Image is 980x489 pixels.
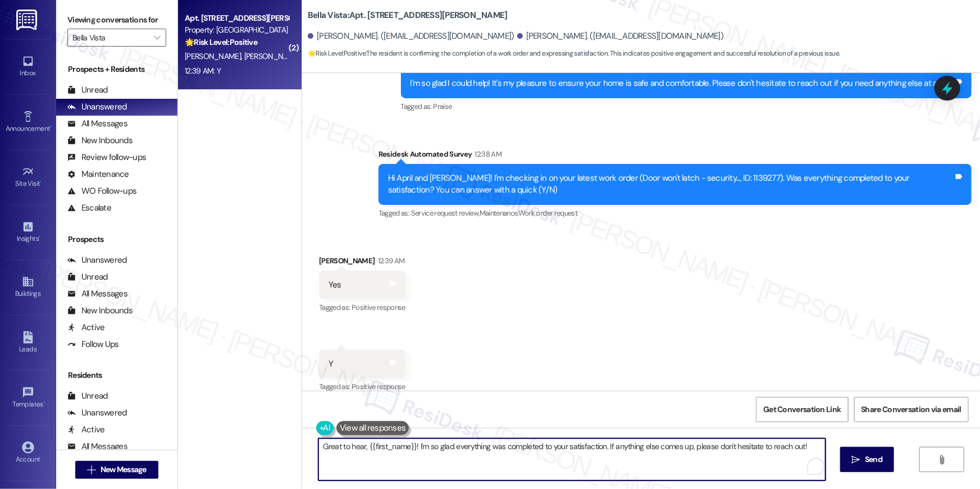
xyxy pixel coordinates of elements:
[67,271,108,283] div: Unread
[433,102,452,111] span: Praise
[154,33,160,42] i: 
[6,52,51,82] a: Inbox
[379,205,972,221] div: Tagged as:
[67,322,105,333] div: Active
[56,369,177,381] div: Residents
[388,172,954,196] div: Hi April and [PERSON_NAME]! I'm checking in on your latest work order (Door won't latch - securit...
[411,77,954,89] div: I'm so glad I could help! It's my pleasure to ensure your home is safe and comfortable. Please do...
[67,407,127,419] div: Unanswered
[67,185,136,197] div: WO Follow-ups
[352,382,405,391] span: Positive response
[50,123,52,131] span: •
[308,48,840,60] span: : The resident is confirming the completion of a work order and expressing satisfaction. This ind...
[308,10,508,21] b: Bella Vista: Apt. [STREET_ADDRESS][PERSON_NAME]
[87,465,95,474] i: 
[518,208,577,218] span: Work order request
[67,84,108,96] div: Unread
[308,49,366,58] strong: 🌟 Risk Level: Positive
[6,328,51,358] a: Leads
[308,30,514,42] div: [PERSON_NAME]. ([EMAIL_ADDRESS][DOMAIN_NAME])
[56,63,177,75] div: Prospects + Residents
[67,168,129,180] div: Maintenance
[329,279,341,291] div: Yes
[185,12,289,24] div: Apt. [STREET_ADDRESS][PERSON_NAME]
[67,118,127,130] div: All Messages
[763,404,841,415] span: Get Conversation Link
[6,438,51,468] a: Account
[67,305,133,317] div: New Inbounds
[379,148,972,164] div: Residesk Automated Survey
[329,358,333,370] div: Y
[375,255,405,267] div: 12:39 AM
[185,51,244,61] span: [PERSON_NAME]
[67,202,111,214] div: Escalate
[185,37,257,47] strong: 🌟 Risk Level: Positive
[56,234,177,245] div: Prospects
[840,447,895,472] button: Send
[6,383,51,413] a: Templates •
[319,299,405,316] div: Tagged as:
[16,10,39,30] img: ResiDesk Logo
[401,98,972,115] div: Tagged as:
[39,233,40,241] span: •
[67,288,127,300] div: All Messages
[852,455,860,464] i: 
[67,101,127,113] div: Unanswered
[352,303,405,312] span: Positive response
[67,424,105,436] div: Active
[319,378,405,395] div: Tagged as:
[862,404,961,415] span: Share Conversation via email
[185,24,289,36] div: Property: [GEOGRAPHIC_DATA]
[319,255,405,271] div: [PERSON_NAME]
[67,441,127,453] div: All Messages
[244,51,300,61] span: [PERSON_NAME]
[6,272,51,303] a: Buildings
[67,11,166,29] label: Viewing conversations for
[472,148,502,160] div: 12:38 AM
[854,397,969,422] button: Share Conversation via email
[67,152,146,163] div: Review follow-ups
[756,397,848,422] button: Get Conversation Link
[185,66,221,76] div: 12:39 AM: Y
[67,339,119,350] div: Follow Ups
[72,29,148,47] input: All communities
[43,399,45,406] span: •
[411,208,480,218] span: Service request review ,
[67,135,133,147] div: New Inbounds
[6,162,51,193] a: Site Visit •
[318,438,826,481] textarea: To enrich screen reader interactions, please activate Accessibility in Grammarly extension settings
[480,208,518,218] span: Maintenance ,
[40,178,42,186] span: •
[75,461,158,479] button: New Message
[67,390,108,402] div: Unread
[865,454,882,465] span: Send
[938,455,946,464] i: 
[67,254,127,266] div: Unanswered
[517,30,724,42] div: [PERSON_NAME]. ([EMAIL_ADDRESS][DOMAIN_NAME])
[101,464,147,476] span: New Message
[6,217,51,248] a: Insights •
